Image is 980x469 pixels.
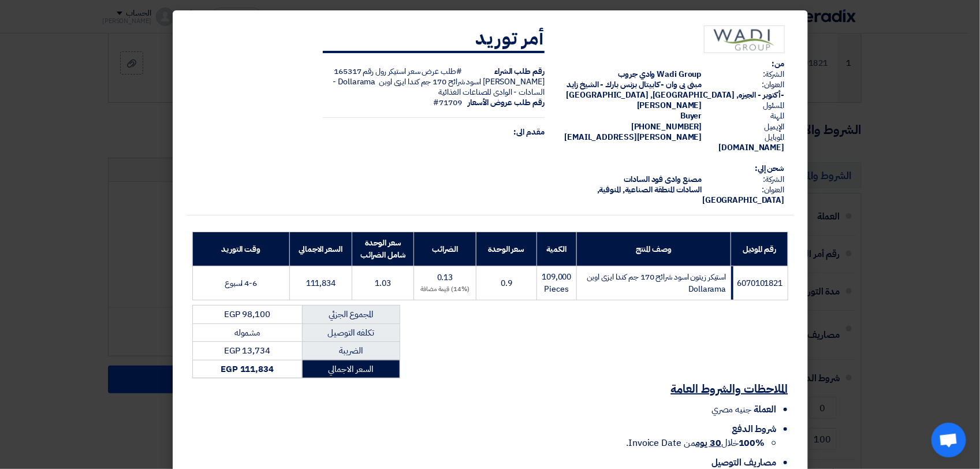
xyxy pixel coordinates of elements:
td: 6070101821 [731,266,788,300]
strong: من: [772,58,785,70]
th: وقت التوريد [192,232,289,266]
span: خلال من Invoice Date. [626,436,765,450]
span: 109,000 Pieces [542,271,571,295]
span: مبنى بى وان - كابيتال بزنس بارك - الشيخ زايد -أكتوبر - الجيزه, [GEOGRAPHIC_DATA], [GEOGRAPHIC_DATA] [567,79,785,101]
strong: 100% [739,436,765,450]
span: المهنة [704,111,785,121]
div: (14%) قيمة مضافة [419,285,471,295]
span: [PERSON_NAME][EMAIL_ADDRESS][DOMAIN_NAME] [564,131,784,154]
span: [PERSON_NAME] [637,99,702,111]
span: Wadi Group وادي جروب [618,68,702,80]
span: EGP 13,734 [224,344,270,357]
th: السعر الاجمالي [289,232,352,266]
strong: أمر توريد [475,24,545,52]
th: رقم الموديل [731,232,788,266]
span: #طلب عرض سعر استيكر رول رقم 165317 [PERSON_NAME] اسود شرائح 170 جم كندا ايزى اوبن Dollarama - الس... [333,65,545,98]
span: العنوان: [704,185,785,195]
span: الشركة: [704,174,785,185]
span: جنيه مصري [711,403,751,416]
th: سعر الوحدة شامل الضرائب [352,232,414,266]
span: 0.9 [501,277,512,289]
td: تكلفه التوصيل [302,323,400,342]
span: استيكر زيتون اسود شرائح 170 جم كندا ايزى اوبن Dollarama [585,271,726,295]
strong: مقدم الى: [514,126,545,138]
span: #71709 [433,96,461,109]
span: الموبايل [704,132,785,143]
span: Buyer [680,110,702,122]
span: الإيميل [704,122,785,132]
strong: شحن إلي: [755,162,784,174]
span: مشموله [234,326,260,339]
td: EGP 98,100 [192,306,302,324]
th: الضرائب [414,232,476,266]
td: المجموع الجزئي [302,306,400,324]
strong: EGP 111,834 [221,363,274,375]
span: شروط الدفع [732,422,776,436]
strong: رقم طلب عروض الأسعار [468,96,545,109]
u: الملاحظات والشروط العامة [671,380,788,397]
span: العملة [754,403,776,416]
th: الكمية [537,232,576,266]
span: السادات المنطقة الصناعية, المنوفية, [GEOGRAPHIC_DATA] [597,184,785,206]
span: 111,834 [306,277,336,289]
span: 0.13 [437,271,453,284]
th: وصف المنتج [576,232,731,266]
span: مصنع وادى فود السادات [624,173,702,185]
u: 30 يوم [696,436,721,450]
strong: رقم طلب الشراء [494,65,545,77]
span: الشركة: [704,69,785,80]
span: المسئول [704,100,785,111]
span: 4-6 اسبوع [225,277,257,289]
div: Open chat [931,423,966,457]
td: السعر الاجمالي [302,360,400,378]
span: [PHONE_NUMBER] [631,121,702,133]
img: Company Logo [704,25,785,53]
td: الضريبة [302,342,400,360]
th: سعر الوحدة [476,232,537,266]
span: العنوان: [704,80,785,90]
span: 1.03 [375,277,392,289]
